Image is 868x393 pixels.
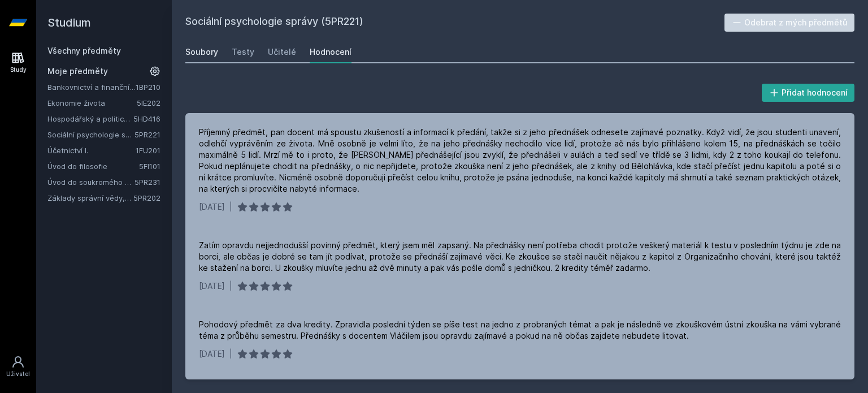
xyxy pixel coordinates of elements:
div: | [229,201,232,213]
a: 5PR202 [133,193,160,202]
button: Přidat hodnocení [762,84,855,102]
div: | [229,348,232,360]
a: Uživatel [2,349,34,384]
div: Testy [232,46,254,58]
a: 5IE202 [137,98,160,107]
div: Soubory [185,46,218,58]
h2: Sociální psychologie správy (5PR221) [185,14,724,32]
div: Učitelé [268,46,296,58]
a: 1BP210 [136,83,160,92]
div: [DATE] [199,280,225,292]
a: Ekonomie života [47,97,137,109]
a: 5FI101 [139,162,160,171]
div: Příjemný předmět, pan docent má spoustu zkušeností a informací k předání, takže si z jeho přednáš... [199,127,841,195]
div: Zatím opravdu nejjednodušší povinný předmět, který jsem měl zapsaný. Na přednášky není potřeba ch... [199,240,841,274]
button: Odebrat z mých předmětů [724,14,855,32]
a: 5PR221 [134,130,160,139]
span: Moje předměty [47,66,108,77]
a: Soubory [185,41,218,63]
div: [DATE] [199,201,225,213]
div: Study [10,66,27,74]
div: Hodnocení [310,46,351,58]
a: Úvod do soukromého práva II [47,176,134,188]
a: Úvod do filosofie [47,161,139,172]
a: Study [2,45,34,80]
a: Účetnictví I. [47,145,136,156]
div: [DATE] [199,348,225,360]
a: 1FU201 [136,146,160,155]
a: Bankovnictví a finanční instituce [47,81,136,93]
a: Základy správní vědy,správního práva a organizace veř.správy [47,192,133,204]
div: | [229,280,232,292]
a: Sociální psychologie správy [47,129,134,140]
div: Uživatel [6,370,30,378]
a: 5PR231 [134,178,160,187]
a: Učitelé [268,41,296,63]
a: Všechny předměty [47,46,121,55]
a: Hospodářský a politický vývoj Evropy ve 20.století [47,113,133,124]
a: Hodnocení [310,41,351,63]
a: Testy [232,41,254,63]
div: Pohodový předmět za dva kredity. Zpravidla poslední týden se píše test na jedno z probraných téma... [199,319,841,342]
a: 5HD416 [133,114,160,123]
